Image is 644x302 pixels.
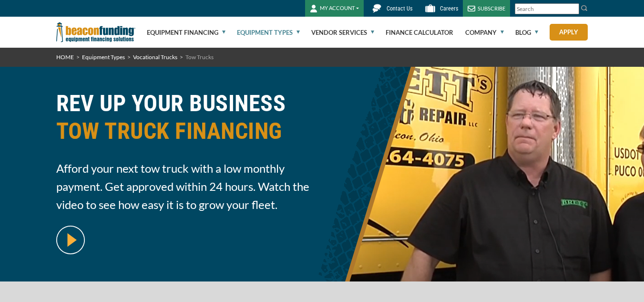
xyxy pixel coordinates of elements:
[56,159,317,214] span: Afford your next tow truck with a low monthly payment. Get approved within 24 hours. Watch the vi...
[440,5,458,12] span: Careers
[56,90,317,152] h1: REV UP YOUR BUSINESS
[56,117,317,145] span: TOW TRUCK FINANCING
[386,17,453,48] a: Finance Calculator
[465,17,504,48] a: Company
[56,226,85,254] img: video modal pop-up play button
[133,53,177,61] a: Vocational Trucks
[147,17,225,48] a: Equipment Financing
[515,17,538,48] a: Blog
[581,4,588,12] img: Search
[387,5,412,12] span: Contact Us
[56,17,135,48] img: Beacon Funding Corporation logo
[56,53,74,61] a: HOME
[311,17,374,48] a: Vendor Services
[569,5,577,13] a: Clear search text
[237,17,300,48] a: Equipment Types
[515,3,579,14] input: Search
[185,53,214,61] span: Tow Trucks
[550,24,588,41] a: Apply
[82,53,125,61] a: Equipment Types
